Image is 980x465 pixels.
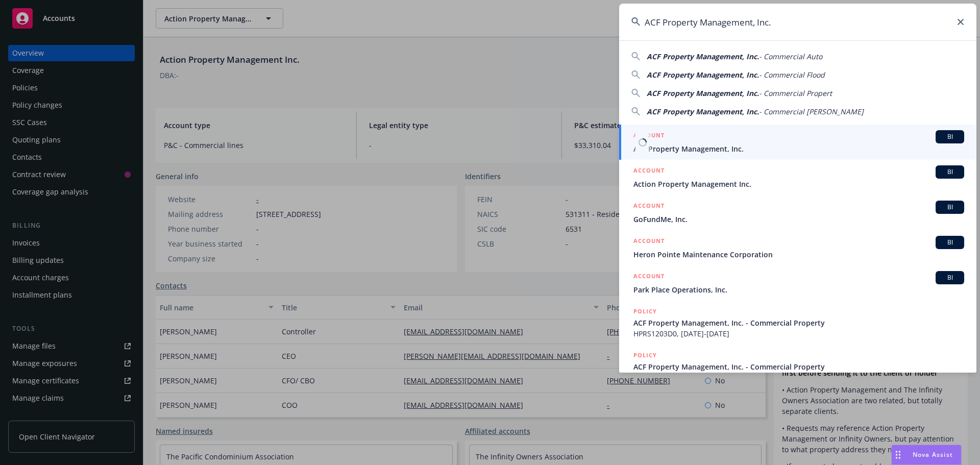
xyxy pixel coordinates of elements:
button: Nova Assist [891,445,962,465]
span: Action Property Management Inc. [633,179,964,189]
a: ACCOUNTBIACF Property Management, Inc. [619,125,976,160]
span: - Commercial Flood [759,70,825,80]
a: ACCOUNTBIAction Property Management Inc. [619,160,976,195]
span: Park Place Operations, Inc. [633,284,964,295]
span: - Commercial Auto [759,52,822,61]
span: - Commercial [PERSON_NAME] [759,107,864,116]
span: HPRS1203D0, [DATE]-[DATE] [633,328,964,339]
h5: ACCOUNT [633,130,665,142]
span: Heron Pointe Maintenance Corporation [633,249,964,260]
span: ACF Property Management, Inc. [647,88,759,98]
span: ACF Property Management, Inc. - Commercial Property [633,361,964,372]
span: HPRS1203D0, [DATE]-[DATE] [633,372,964,383]
input: Search... [619,4,976,40]
span: ACF Property Management, Inc. [647,70,759,80]
span: Nova Assist [913,450,953,459]
a: ACCOUNTBIPark Place Operations, Inc. [619,265,976,301]
h5: POLICY [633,306,657,316]
h5: POLICY [633,350,657,360]
span: ACF Property Management, Inc. - Commercial Property [633,317,964,328]
span: BI [940,273,960,282]
span: BI [940,203,960,212]
h5: ACCOUNT [633,271,665,283]
a: ACCOUNTBIHeron Pointe Maintenance Corporation [619,230,976,265]
h5: ACCOUNT [633,201,665,213]
span: ACF Property Management, Inc. [647,107,759,116]
span: - Commercial Propert [759,88,832,98]
span: GoFundMe, Inc. [633,214,964,225]
h5: ACCOUNT [633,165,665,178]
h5: ACCOUNT [633,236,665,248]
a: POLICYACF Property Management, Inc. - Commercial PropertyHPRS1203D0, [DATE]-[DATE] [619,345,976,388]
a: POLICYACF Property Management, Inc. - Commercial PropertyHPRS1203D0, [DATE]-[DATE] [619,301,976,345]
a: ACCOUNTBIGoFundMe, Inc. [619,195,976,230]
span: BI [940,132,960,141]
span: ACF Property Management, Inc. [647,52,759,61]
div: Drag to move [892,445,904,464]
span: BI [940,238,960,247]
span: BI [940,167,960,177]
span: ACF Property Management, Inc. [633,143,964,154]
